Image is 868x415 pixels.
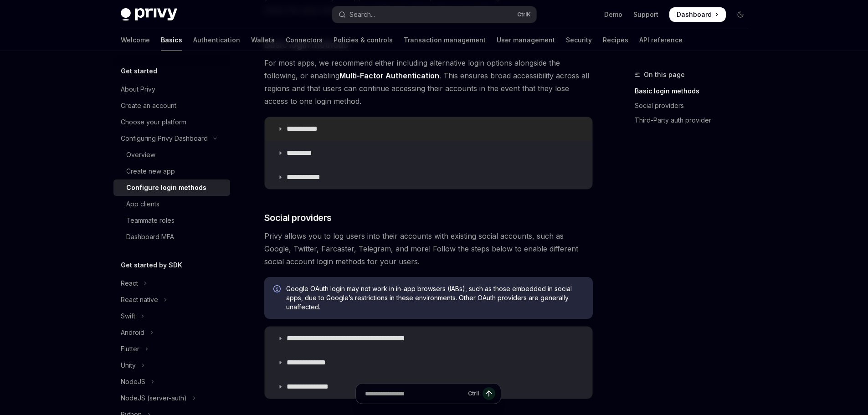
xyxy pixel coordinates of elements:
button: Toggle React section [113,275,230,292]
div: Swift [121,311,135,322]
div: Configuring Privy Dashboard [121,133,208,144]
a: Basic login methods [635,84,755,98]
a: Overview [113,147,230,163]
a: Authentication [193,29,240,51]
button: Open search [332,6,536,23]
div: Overview [126,149,155,160]
a: App clients [113,196,230,212]
img: dark logo [121,8,177,21]
a: Basics [161,29,182,51]
a: Dashboard MFA [113,229,230,245]
div: Create an account [121,100,176,111]
div: Android [121,327,144,338]
span: Social providers [264,211,332,224]
a: Welcome [121,29,150,51]
button: Toggle NodeJS section [113,374,230,390]
h5: Get started [121,66,157,77]
button: Toggle Swift section [113,308,230,324]
a: Choose your platform [113,114,230,130]
div: Search... [349,9,375,20]
div: Create new app [126,166,175,177]
a: Configure login methods [113,179,230,196]
a: API reference [639,29,683,51]
div: NodeJS (server-auth) [121,393,187,404]
a: Security [566,29,592,51]
button: Toggle Android section [113,324,230,341]
button: Toggle Configuring Privy Dashboard section [113,130,230,147]
button: Toggle NodeJS (server-auth) section [113,390,230,406]
a: Teammate roles [113,212,230,229]
button: Toggle React native section [113,292,230,308]
span: Dashboard [677,10,712,19]
span: Privy allows you to log users into their accounts with existing social accounts, such as Google, ... [264,230,593,268]
div: Dashboard MFA [126,231,174,242]
div: Choose your platform [121,117,186,128]
div: Teammate roles [126,215,175,226]
input: Ask a question... [365,384,464,404]
a: Policies & controls [334,29,393,51]
div: App clients [126,199,159,210]
a: Transaction management [404,29,486,51]
div: Unity [121,360,136,371]
a: Multi-Factor Authentication [339,71,439,81]
div: React [121,278,138,289]
a: Recipes [603,29,628,51]
button: Toggle Unity section [113,357,230,374]
a: Connectors [286,29,323,51]
a: Dashboard [669,7,726,22]
span: On this page [644,69,685,80]
div: Configure login methods [126,182,206,193]
button: Toggle dark mode [733,7,748,22]
span: Google OAuth login may not work in in-app browsers (IABs), such as those embedded in social apps,... [286,284,584,312]
div: NodeJS [121,376,145,387]
span: Ctrl K [517,11,531,18]
div: Flutter [121,343,139,354]
div: React native [121,294,158,305]
a: Demo [604,10,622,19]
button: Send message [483,387,495,400]
a: Create new app [113,163,230,179]
button: Toggle Flutter section [113,341,230,357]
div: About Privy [121,84,155,95]
a: User management [497,29,555,51]
a: Social providers [635,98,755,113]
a: Wallets [251,29,275,51]
h5: Get started by SDK [121,260,182,271]
a: About Privy [113,81,230,97]
svg: Info [273,285,282,294]
a: Third-Party auth provider [635,113,755,128]
a: Support [633,10,658,19]
a: Create an account [113,97,230,114]
span: For most apps, we recommend either including alternative login options alongside the following, o... [264,56,593,108]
